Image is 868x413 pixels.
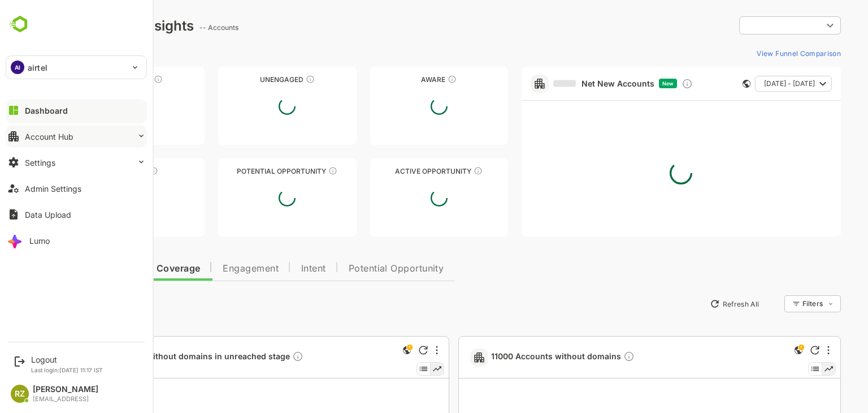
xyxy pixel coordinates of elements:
div: Lumo [29,236,50,246]
button: Data Upload [6,203,147,226]
div: [PERSON_NAME] [33,385,98,394]
div: Engaged [27,167,165,175]
div: These accounts are MQAs and can be passed on to Inside Sales [289,166,298,175]
button: Account Hub [6,125,147,148]
div: Settings [25,158,55,167]
a: Net New Accounts [514,79,615,89]
span: Potential Opportunity [309,264,405,273]
div: Description not present [584,351,595,364]
div: These accounts have not been engaged with for a defined time period [114,75,123,84]
span: 0 Accounts without domains in unreached stage [60,351,264,364]
button: Settings [6,151,147,174]
div: AI [11,61,24,74]
a: 0 Accounts without domains in unreached stageDescription not present [60,351,268,364]
div: These accounts have open opportunities which might be at any of the Sales Stages [434,166,443,175]
div: This is a global insight. Segment selection is not applicable for this view [752,343,766,359]
div: Description not present [253,351,264,364]
div: Active Opportunity [331,167,468,175]
span: 11000 Accounts without domains [452,351,595,364]
button: Admin Settings [6,177,147,200]
div: Account Hub [25,132,73,141]
div: Filters [763,299,783,308]
button: [DATE] - [DATE] [715,76,792,92]
span: Intent [262,264,287,273]
span: Data Quality and Coverage [38,264,160,273]
div: Refresh [771,346,780,355]
div: RZ [11,385,29,403]
div: More [788,346,790,355]
div: Unengaged [179,75,316,84]
a: 11000 Accounts without domainsDescription not present [452,351,600,364]
div: Filters [762,294,801,314]
span: [DATE] - [DATE] [724,76,775,91]
p: Last login: [DATE] 11:17 IST [31,367,103,373]
div: Discover new ICP-fit accounts showing engagement — via intent surges, anonymous website visits, L... [642,78,653,89]
button: Lumo [6,229,147,252]
div: Aware [331,75,468,84]
div: [EMAIL_ADDRESS] [33,395,98,403]
div: Dashboard [25,106,68,115]
button: Dashboard [6,99,147,122]
div: Dashboard Insights [27,18,154,34]
div: Logout [31,355,103,364]
span: New [623,80,634,87]
div: AIairtel [6,56,146,79]
div: These accounts have just entered the buying cycle and need further nurturing [408,75,417,84]
div: These accounts have not shown enough engagement and need nurturing [266,75,275,84]
div: These accounts are warm, further nurturing would qualify them to MQAs [110,166,119,175]
div: More [396,346,398,355]
ag: -- Accounts [160,23,202,32]
span: Engagement [183,264,239,273]
button: New Insights [27,294,110,314]
div: ​ [700,15,801,36]
div: Admin Settings [25,184,81,193]
div: Unreached [27,75,165,84]
button: Refresh All [665,295,724,313]
div: This card does not support filter and segments [703,80,711,88]
p: airtel [28,62,47,74]
div: Potential Opportunity [179,167,316,175]
div: Data Upload [25,210,71,220]
div: This is a global insight. Segment selection is not applicable for this view [361,343,374,359]
img: undefinedjpg [6,14,34,35]
button: View Funnel Comparison [713,44,801,62]
div: Refresh [379,346,388,355]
